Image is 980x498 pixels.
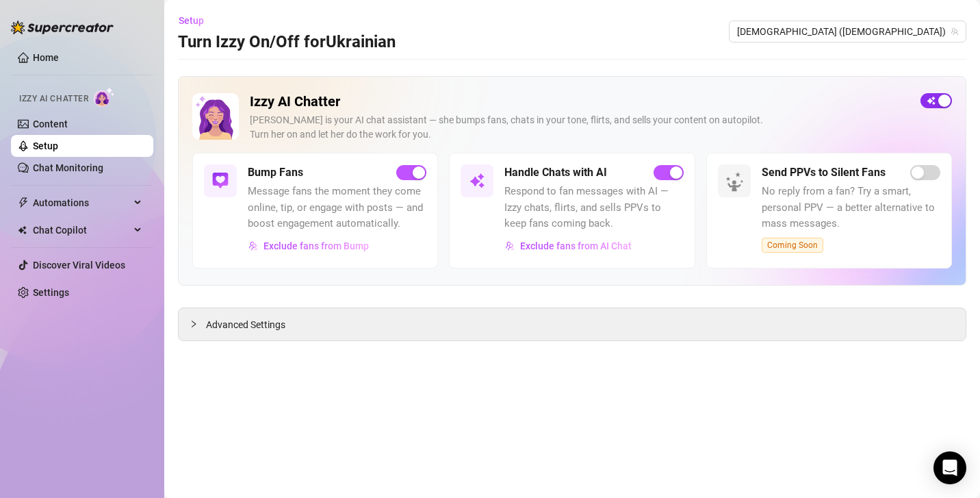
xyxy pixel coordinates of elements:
div: Open Intercom Messenger [933,451,966,484]
span: Coming Soon [762,238,823,253]
a: Setup [33,140,58,151]
span: collapsed [190,320,198,328]
span: Exclude fans from Bump [263,240,369,251]
a: Content [33,119,68,129]
button: Exclude fans from Bump [248,235,370,257]
img: svg%3e [469,173,485,189]
span: team [951,27,959,36]
span: Setup [179,15,204,26]
img: AI Chatter [94,87,115,107]
img: Chat Copilot [18,225,27,235]
button: Setup [178,10,215,32]
span: Exclude fans from AI Chat [520,240,632,251]
span: No reply from a fan? Try a smart, personal PPV — a better alternative to mass messages. [762,184,940,232]
button: Exclude fans from AI Chat [504,235,632,257]
span: thunderbolt [18,197,29,208]
span: Message fans the moment they come online, tip, or engage with posts — and boost engagement automa... [248,184,426,232]
a: Settings [33,287,69,298]
img: svg%3e [505,241,515,251]
h5: Handle Chats with AI [504,164,607,181]
span: Izzy AI Chatter [19,92,88,105]
h5: Send PPVs to Silent Fans [762,164,886,181]
img: logo-BBDzfeDw.svg [11,21,114,34]
img: silent-fans-ppv-o-N6Mmdf.svg [725,172,747,194]
img: svg%3e [248,241,258,251]
div: collapsed [190,316,206,332]
img: svg%3e [212,173,229,189]
span: Automations [33,192,130,214]
h3: Turn Izzy On/Off for Ukrainian [178,32,396,53]
a: Chat Monitoring [33,162,103,173]
span: Advanced Settings [206,317,285,332]
a: Discover Viral Videos [33,260,125,271]
span: Respond to fan messages with AI — Izzy chats, flirts, and sells PPVs to keep fans coming back. [504,184,683,232]
a: Home [33,52,59,63]
h5: Bump Fans [248,164,303,181]
img: Izzy AI Chatter [192,93,239,140]
span: Chat Copilot [33,219,130,241]
div: [PERSON_NAME] is your AI chat assistant — she bumps fans, chats in your tone, flirts, and sells y... [250,113,910,142]
span: Ukrainian (ukrainianmodel) [737,21,958,42]
h2: Izzy AI Chatter [250,93,910,110]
